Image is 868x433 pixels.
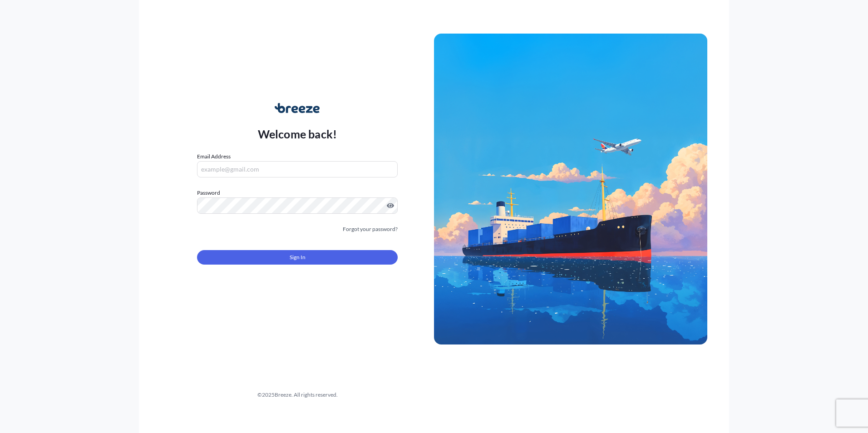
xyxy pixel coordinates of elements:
span: Sign In [290,253,306,262]
div: © 2025 Breeze. All rights reserved. [161,390,434,399]
button: Sign In [197,250,398,265]
p: Welcome back! [258,127,337,141]
label: Password [197,188,398,197]
button: Show password [387,202,394,209]
label: Email Address [197,152,231,161]
input: example@gmail.com [197,161,398,177]
a: Forgot your password? [343,225,398,234]
img: Ship illustration [434,34,707,344]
